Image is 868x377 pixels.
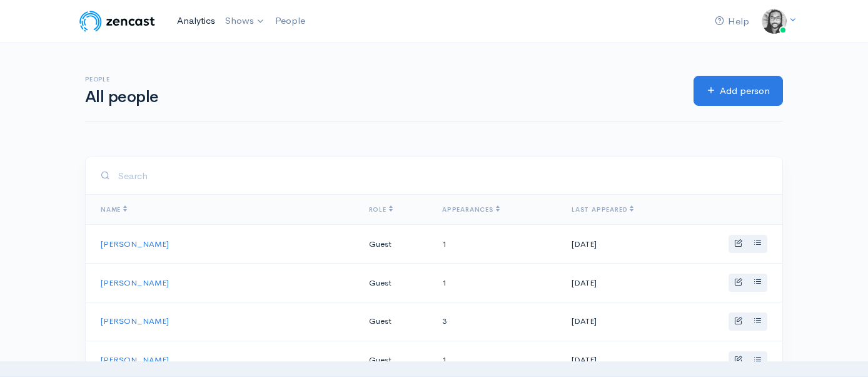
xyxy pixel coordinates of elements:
[432,264,562,302] td: 1
[172,8,220,34] a: Analytics
[85,76,679,83] h6: People
[220,8,270,35] a: Shows
[562,264,675,302] td: [DATE]
[101,277,169,288] a: [PERSON_NAME]
[572,205,633,214] a: Last appeared
[369,205,393,214] a: Role
[694,76,783,106] a: Add person
[729,235,767,253] div: Basic example
[118,163,767,189] input: Search
[562,225,675,264] td: [DATE]
[101,205,127,214] a: Name
[359,302,432,341] td: Guest
[85,88,679,106] h1: All people
[78,9,157,34] img: ZenCast Logo
[729,351,767,369] div: Basic example
[432,225,562,264] td: 1
[359,225,432,264] td: Guest
[359,264,432,302] td: Guest
[270,8,310,34] a: People
[101,239,169,249] a: [PERSON_NAME]
[562,302,675,341] td: [DATE]
[729,312,767,331] div: Basic example
[729,274,767,292] div: Basic example
[442,205,500,214] a: Appearances
[762,9,787,34] img: ...
[101,354,169,365] a: [PERSON_NAME]
[101,316,169,326] a: [PERSON_NAME]
[432,302,562,341] td: 3
[710,8,754,35] a: Help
